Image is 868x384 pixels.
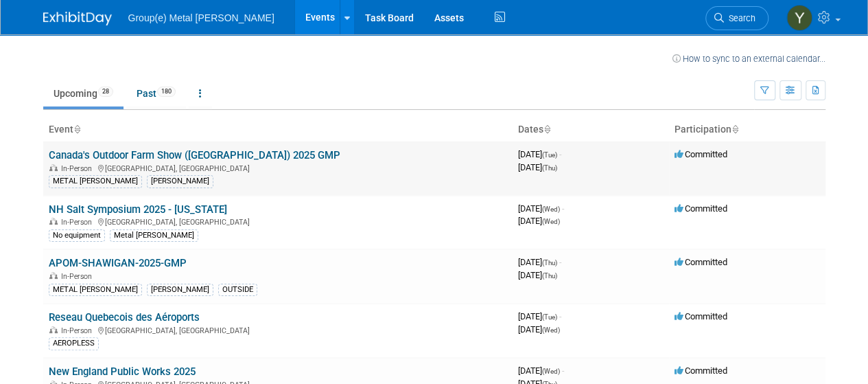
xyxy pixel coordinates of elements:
[543,124,550,135] a: Sort by Start Date
[43,12,112,25] img: ExhibitDay
[518,311,561,321] span: [DATE]
[786,5,812,31] img: Yannick Taillon
[724,13,755,23] span: Search
[110,229,198,242] div: Metal [PERSON_NAME]
[49,326,58,333] img: In-Person Event
[73,124,80,135] a: Sort by Event Name
[61,218,96,227] span: In-Person
[98,87,113,97] span: 28
[49,203,227,216] a: NH Salt Symposium 2025 - [US_STATE]
[518,162,557,172] span: [DATE]
[49,337,99,350] div: AEROPLESS
[542,151,557,159] span: (Tue)
[518,270,557,280] span: [DATE]
[518,257,561,267] span: [DATE]
[157,87,176,97] span: 180
[518,365,564,376] span: [DATE]
[705,6,769,30] a: Search
[147,284,213,296] div: [PERSON_NAME]
[675,149,727,159] span: Committed
[49,365,196,378] a: New England Public Works 2025
[49,324,507,335] div: [GEOGRAPHIC_DATA], [GEOGRAPHIC_DATA]
[126,80,186,106] a: Past180
[731,124,738,135] a: Sort by Participation Type
[49,257,187,269] a: APOM-SHAWIGAN-2025-GMP
[675,311,727,321] span: Committed
[218,284,257,296] div: OUTSIDE
[542,368,560,375] span: (Wed)
[542,164,557,172] span: (Thu)
[562,365,564,376] span: -
[675,257,727,267] span: Committed
[128,12,274,23] span: Group(e) Metal [PERSON_NAME]
[542,218,560,225] span: (Wed)
[669,118,825,142] th: Participation
[61,326,96,335] span: In-Person
[49,149,340,161] a: Canada's Outdoor Farm Show ([GEOGRAPHIC_DATA]) 2025 GMP
[49,216,507,227] div: [GEOGRAPHIC_DATA], [GEOGRAPHIC_DATA]
[518,203,564,214] span: [DATE]
[518,324,560,335] span: [DATE]
[61,164,96,173] span: In-Person
[542,326,560,334] span: (Wed)
[675,365,727,376] span: Committed
[49,284,142,296] div: METAL [PERSON_NAME]
[542,259,557,267] span: (Thu)
[518,216,560,226] span: [DATE]
[49,218,58,225] img: In-Person Event
[542,205,560,213] span: (Wed)
[675,203,727,214] span: Committed
[49,229,105,242] div: No equipment
[61,272,96,281] span: In-Person
[49,164,58,171] img: In-Person Event
[542,272,557,280] span: (Thu)
[49,311,200,324] a: Reseau Quebecois des Aéroports
[518,149,561,159] span: [DATE]
[49,175,142,188] div: METAL [PERSON_NAME]
[559,311,561,321] span: -
[542,313,557,321] span: (Tue)
[49,272,58,279] img: In-Person Event
[513,118,669,142] th: Dates
[49,162,507,173] div: [GEOGRAPHIC_DATA], [GEOGRAPHIC_DATA]
[559,149,561,159] span: -
[43,118,513,142] th: Event
[559,257,561,267] span: -
[43,80,124,106] a: Upcoming28
[147,175,213,188] div: [PERSON_NAME]
[562,203,564,214] span: -
[672,54,825,64] a: How to sync to an external calendar...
